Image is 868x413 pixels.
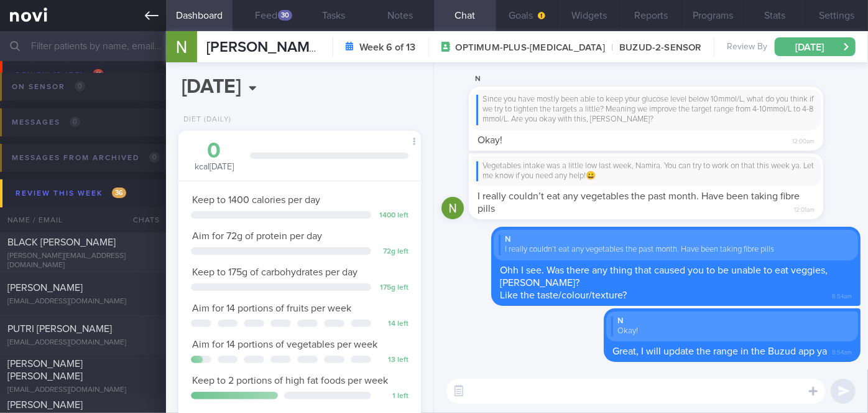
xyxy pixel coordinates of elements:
[775,37,856,56] button: [DATE]
[476,161,816,182] div: Vegetables intake was a little low last week, Namira. You can try to work on that this week ya. L...
[75,81,85,92] span: 0
[377,392,409,401] div: 1 left
[192,376,388,386] span: Keep to 2 portions of high fat foods per week
[377,283,409,293] div: 175 g left
[605,42,701,54] span: BUZUD-2-SENSOR
[7,359,83,381] span: [PERSON_NAME] [PERSON_NAME]
[192,303,351,313] span: Aim for 14 portions of fruits per week
[149,152,160,163] span: 0
[7,283,83,293] span: [PERSON_NAME]
[7,252,159,270] div: [PERSON_NAME][EMAIL_ADDRESS][DOMAIN_NAME]
[116,207,166,232] div: Chats
[377,356,409,365] div: 13 left
[478,191,800,214] span: I really couldn’t eat any vegetables the past month. Have been taking fibre pills
[178,115,231,125] div: Diet (Daily)
[192,231,322,241] span: Aim for 72g of protein per day
[377,211,409,221] div: 1400 left
[611,316,853,326] div: N
[191,140,238,162] div: 0
[377,247,409,257] div: 72 g left
[832,289,852,301] span: 8:54am
[377,320,409,329] div: 14 left
[727,42,767,53] span: Review By
[500,290,627,300] span: Like the taste/colour/texture?
[478,135,502,145] span: Okay!
[12,185,129,202] div: Review this week
[9,150,163,166] div: Messages from Archived
[832,345,852,357] span: 8:54am
[476,95,816,125] div: Since you have mostly been able to keep your glucose level below 10mmol/L, what do you think if w...
[7,338,159,348] div: [EMAIL_ADDRESS][DOMAIN_NAME]
[360,41,416,54] strong: Week 6 of 13
[191,140,238,173] div: kcal [DATE]
[469,72,861,87] div: N
[499,245,853,255] div: I really couldn’t eat any vegetables the past month. Have been taking fibre pills
[7,386,159,395] div: [EMAIL_ADDRESS][DOMAIN_NAME]
[792,134,815,146] span: 12:00am
[7,237,116,247] span: BLACK [PERSON_NAME]
[206,40,322,55] span: [PERSON_NAME]
[9,114,83,131] div: Messages
[499,235,853,245] div: N
[456,42,605,54] span: OPTIMUM-PLUS-[MEDICAL_DATA]
[112,188,126,198] span: 36
[278,10,292,21] div: 30
[500,265,828,288] span: Ohh I see. Was there any thing that caused you to be unable to eat veggies, [PERSON_NAME]?
[612,346,827,356] span: Great, I will update the range in the Buzud app ya
[611,326,853,336] div: Okay!
[192,267,358,277] span: Keep to 175g of carbohydrates per day
[7,297,159,306] div: [EMAIL_ADDRESS][DOMAIN_NAME]
[192,195,320,205] span: Keep to 1400 calories per day
[70,116,80,127] span: 0
[794,202,815,214] span: 12:01am
[192,339,377,349] span: Aim for 14 portions of vegetables per week
[7,324,112,334] span: PUTRI [PERSON_NAME]
[9,78,88,95] div: On sensor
